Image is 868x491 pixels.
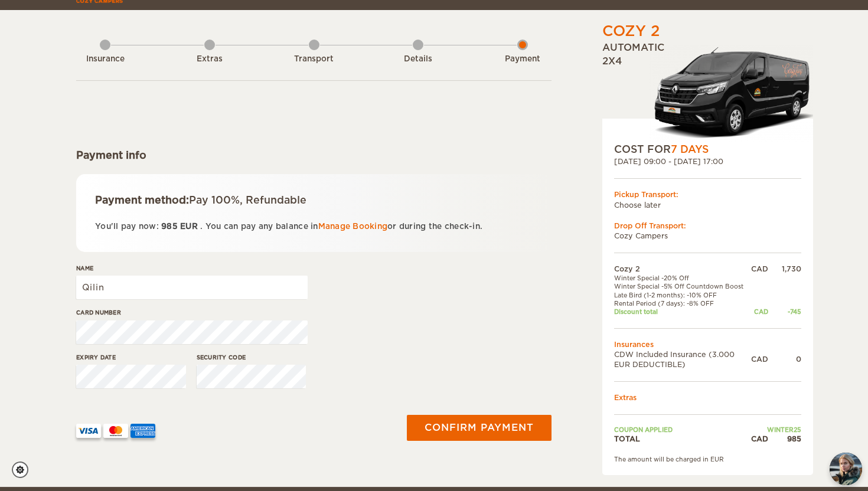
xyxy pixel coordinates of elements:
[602,21,660,41] div: Cozy 2
[614,282,751,290] td: Winter Special -5% Off Countdown Boost
[768,307,801,316] div: -745
[189,194,306,206] span: Pay 100%, Refundable
[386,54,451,65] div: Details
[768,264,801,274] div: 1,730
[95,193,533,207] div: Payment method:
[751,354,768,364] div: CAD
[76,264,308,273] label: Name
[614,434,751,444] td: TOTAL
[751,264,768,274] div: CAD
[282,54,347,65] div: Transport
[76,424,101,438] img: VISA
[751,425,801,434] td: WINTER25
[614,339,801,349] td: Insurances
[768,434,801,444] div: 985
[614,349,751,369] td: CDW Included Insurance (3.000 EUR DEDUCTIBLE)
[830,453,862,485] button: chat-button
[614,142,801,156] div: COST FOR
[614,156,801,166] div: [DATE] 09:00 - [DATE] 17:00
[490,54,555,65] div: Payment
[614,221,801,231] div: Drop Off Transport:
[614,392,801,402] td: Extras
[614,291,751,299] td: Late Bird (1-2 months): -10% OFF
[76,353,186,362] label: Expiry date
[768,354,801,364] div: 0
[614,189,801,199] div: Pickup Transport:
[830,453,862,485] img: Freyja at Cozy Campers
[751,307,768,316] div: CAD
[614,455,801,463] div: The amount will be charged in EUR
[407,415,552,441] button: Confirm payment
[76,308,308,317] label: Card number
[602,41,813,142] div: Automatic 2x4
[650,45,813,142] img: Langur-m-c-logo-2.png
[103,424,128,438] img: mastercard
[614,231,801,241] td: Cozy Campers
[197,353,306,362] label: Security code
[161,222,178,231] span: 985
[12,461,36,478] a: Cookie settings
[614,307,751,316] td: Discount total
[614,425,751,434] td: Coupon applied
[614,274,751,282] td: Winter Special -20% Off
[177,54,242,65] div: Extras
[318,222,388,231] a: Manage Booking
[73,54,138,65] div: Insurance
[614,264,751,274] td: Cozy 2
[130,424,155,438] img: AMEX
[95,220,533,233] p: You'll pay now: . You can pay any balance in or during the check-in.
[614,299,751,307] td: Rental Period (7 days): -8% OFF
[76,148,552,162] div: Payment info
[671,143,709,155] span: 7 Days
[180,222,198,231] span: EUR
[751,434,768,444] div: CAD
[614,200,801,210] td: Choose later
